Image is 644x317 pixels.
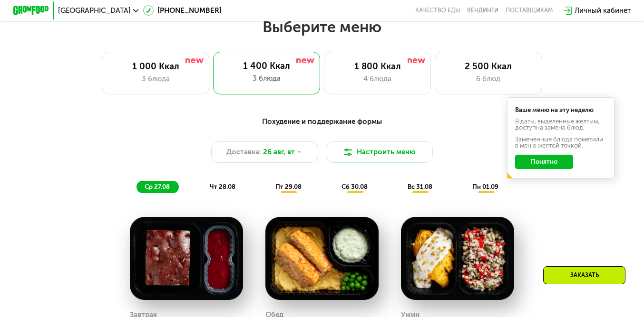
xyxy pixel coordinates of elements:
[575,5,631,16] div: Личный кабинет
[222,61,311,72] div: 1 400 Ккал
[342,183,368,190] span: сб 30.08
[506,7,553,14] div: поставщикам
[57,116,586,127] div: Похудение и поддержание формы
[444,74,533,84] div: 6 блюд
[222,73,311,84] div: 3 блюда
[326,141,433,163] button: Настроить меню
[210,183,235,190] span: чт 28.08
[515,155,573,169] button: Понятно
[333,61,422,72] div: 1 800 Ккал
[29,18,615,37] h2: Выберите меню
[515,136,606,149] div: Заменённые блюда пометили в меню жёлтой точкой.
[543,266,625,284] div: Заказать
[263,147,295,158] span: 26 авг, вт
[515,107,606,113] div: Ваше меню на эту неделю
[226,147,261,158] span: Доставка:
[467,7,498,14] a: Вендинги
[58,7,131,14] span: [GEOGRAPHIC_DATA]
[111,61,200,72] div: 1 000 Ккал
[444,61,533,72] div: 2 500 Ккал
[143,5,222,16] a: [PHONE_NUMBER]
[145,183,170,190] span: ср 27.08
[275,183,302,190] span: пт 29.08
[333,74,422,84] div: 4 блюда
[408,183,432,190] span: вс 31.08
[472,183,498,190] span: пн 01.09
[111,74,200,84] div: 3 блюда
[415,7,460,14] a: Качество еды
[515,118,606,131] div: В даты, выделенные желтым, доступна замена блюд.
